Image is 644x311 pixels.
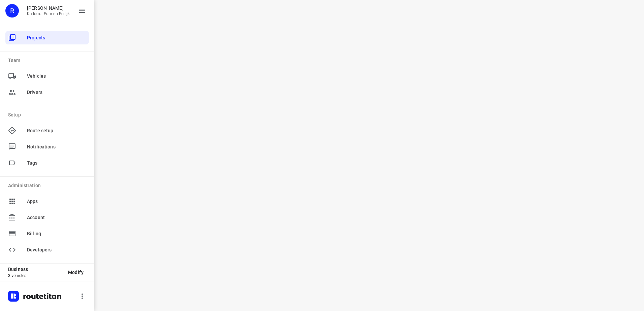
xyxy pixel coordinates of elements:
span: Modify [68,270,84,275]
span: Projects [27,34,86,41]
p: Business [8,267,63,272]
span: Developers [27,246,86,253]
div: Tags [5,156,89,170]
p: Administration [8,182,89,189]
span: Apps [27,198,86,205]
p: Team [8,57,89,64]
span: Vehicles [27,73,86,80]
div: Drivers [5,85,89,99]
span: Billing [27,230,86,237]
p: Setup [8,111,89,118]
span: Notifications [27,143,86,150]
div: Apps [5,195,89,208]
div: Projects [5,31,89,44]
div: Developers [5,243,89,256]
div: R [5,4,19,18]
p: Rachid Kaddour [27,5,73,11]
div: Account [5,211,89,224]
button: Modify [63,266,89,278]
span: Route setup [27,127,86,134]
span: Account [27,214,86,221]
div: Route setup [5,124,89,137]
span: Drivers [27,89,86,96]
div: Notifications [5,140,89,153]
div: Billing [5,227,89,240]
div: Vehicles [5,69,89,83]
p: Kaddour Puur en Eerlijk Vlees B.V. [27,11,73,16]
span: Tags [27,160,86,167]
p: 3 vehicles [8,273,63,278]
